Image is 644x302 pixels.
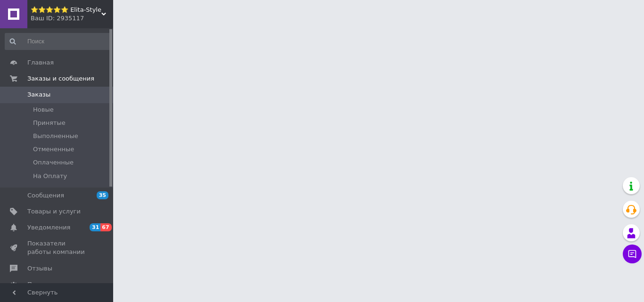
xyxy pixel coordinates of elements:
span: Отзывы [27,264,52,273]
span: Выполненные [33,132,78,140]
span: Главная [27,58,54,67]
span: Сообщения [27,191,64,200]
span: Новые [33,106,54,114]
span: 67 [100,223,111,231]
span: 35 [97,191,108,199]
span: Показатели работы компании [27,239,87,256]
input: Поиск [5,33,111,50]
span: На Оплату [33,172,67,180]
span: Заказы [27,90,50,99]
span: Товары и услуги [27,207,81,216]
span: Оплаченные [33,158,74,167]
span: ⭐⭐⭐⭐⭐ Elita-Style [31,6,101,14]
span: 31 [90,223,100,231]
span: Принятые [33,119,66,127]
div: Ваш ID: 2935117 [31,14,113,23]
button: Чат с покупателем [623,245,642,263]
span: Уведомления [27,223,70,232]
span: Отмененные [33,145,74,154]
span: Заказы и сообщения [27,74,94,83]
span: Покупатели [27,280,66,289]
